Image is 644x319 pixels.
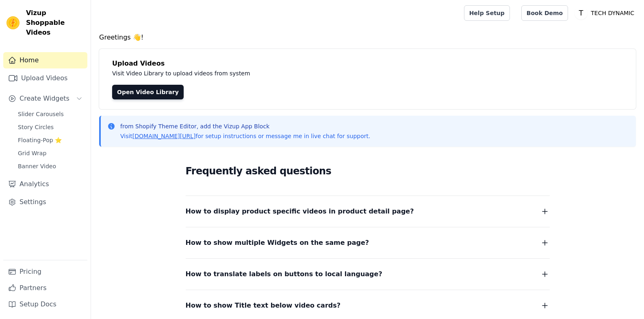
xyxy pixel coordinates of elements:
img: Vizup [7,16,20,29]
span: Floating-Pop ⭐ [18,136,62,144]
button: Create Widgets [3,90,87,107]
a: Grid Wrap [13,147,87,159]
span: Story Circles [18,123,54,131]
a: Story Circles [13,121,87,133]
span: How to display product specific videos in product detail page? [186,206,414,217]
button: How to display product specific videos in product detail page? [186,206,550,217]
a: [DOMAIN_NAME][URL] [132,133,196,139]
p: Visit Video Library to upload videos from system [112,68,476,78]
span: How to show Title text below video cards? [186,300,341,311]
span: Slider Carousels [18,110,64,118]
a: Analytics [3,176,87,192]
text: T [579,9,583,17]
span: Banner Video [18,162,56,170]
button: How to translate labels on buttons to local language? [186,268,550,280]
a: Open Video Library [112,85,184,99]
p: Visit for setup instructions or message me in live chat for support. [120,132,370,140]
a: Help Setup [464,5,510,21]
p: from Shopify Theme Editor, add the Vizup App Block [120,122,370,130]
span: How to translate labels on buttons to local language? [186,268,382,280]
a: Book Demo [521,5,568,21]
a: Pricing [3,264,87,280]
h2: Frequently asked questions [186,163,550,179]
h4: Upload Videos [112,59,623,68]
button: T TECH DYNAMIC [575,6,637,20]
a: Slider Carousels [13,108,87,120]
a: Setup Docs [3,296,87,312]
span: How to show multiple Widgets on the same page? [186,237,369,249]
a: Upload Videos [3,70,87,86]
a: Floating-Pop ⭐ [13,134,87,146]
button: How to show Title text below video cards? [186,300,550,311]
span: Vizup Shoppable Videos [26,8,84,37]
span: Grid Wrap [18,149,46,157]
a: Banner Video [13,161,87,172]
a: Home [3,52,87,68]
h4: Greetings 👋! [99,33,636,42]
a: Partners [3,280,87,296]
a: Settings [3,194,87,210]
p: TECH DYNAMIC [588,6,637,20]
button: How to show multiple Widgets on the same page? [186,237,550,249]
span: Create Widgets [20,94,69,103]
